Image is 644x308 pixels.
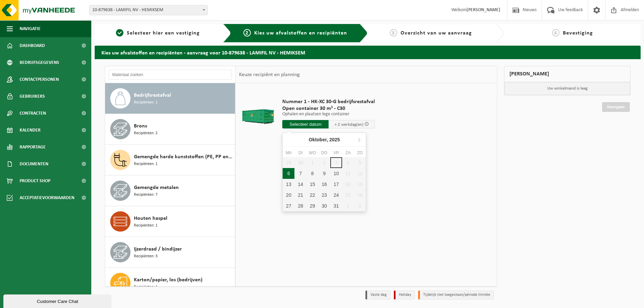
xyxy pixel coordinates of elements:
span: Overzicht van uw aanvraag [401,30,472,36]
span: Bedrijfsrestafval [134,91,171,99]
div: 31 [330,200,342,211]
div: [PERSON_NAME] [504,66,630,82]
span: Dashboard [20,37,45,54]
div: 9 [318,168,330,179]
span: 1 [116,29,123,37]
div: vr [330,149,342,156]
span: Navigatie [20,20,41,37]
div: Keuze recipiënt en planning [236,66,303,83]
span: Gemengde metalen [134,184,179,192]
input: Materiaal zoeken [109,70,232,80]
iframe: chat widget [3,293,113,308]
div: 29 [307,200,318,211]
div: 27 [283,200,294,211]
span: Contracten [20,105,46,122]
p: Ophalen en plaatsen lege container [282,112,375,117]
span: Karton/papier, los (bedrijven) [134,276,202,284]
div: 28 [294,200,306,211]
span: Rapportage [20,139,46,156]
span: 2 [243,29,251,37]
span: Open container 30 m³ - C30 [282,105,375,112]
span: Product Shop [20,172,50,189]
span: Bedrijfsgegevens [20,54,59,71]
span: Recipiënten: 1 [134,284,158,290]
div: 8 [307,168,318,179]
div: 13 [283,179,294,190]
input: Selecteer datum [282,120,329,128]
span: Kies uw afvalstoffen en recipiënten [254,30,347,36]
div: Oktober, [306,134,342,145]
span: Selecteer hier een vestiging [127,30,200,36]
span: Bevestiging [563,30,593,36]
i: 2025 [329,137,340,142]
span: 10-879638 - LAMIFIL NV - HEMIKSEM [90,5,207,15]
div: 22 [307,190,318,200]
h2: Kies uw afvalstoffen en recipiënten - aanvraag voor 10-879638 - LAMIFIL NV - HEMIKSEM [95,46,641,59]
span: + 2 werkdag(en) [335,122,363,127]
li: Tijdelijk niet toegestaan/période limitée [418,290,494,300]
div: 15 [307,179,318,190]
span: Acceptatievoorwaarden [20,189,74,206]
div: 6 [283,168,294,179]
div: 20 [283,190,294,200]
div: di [294,149,306,156]
div: za [342,149,354,156]
div: wo [307,149,318,156]
span: Brons [134,122,147,130]
div: 14 [294,179,306,190]
li: Holiday [394,290,415,300]
button: Brons Recipiënten: 2 [105,114,235,145]
div: 16 [318,179,330,190]
div: 21 [294,190,306,200]
span: 10-879638 - LAMIFIL NV - HEMIKSEM [89,5,208,15]
button: Gemengde harde kunststoffen (PE, PP en PVC), recycleerbaar (industrieel) Recipiënten: 1 [105,145,235,175]
button: Karton/papier, los (bedrijven) Recipiënten: 1 [105,268,235,299]
div: 10 [330,168,342,179]
div: 17 [330,179,342,190]
button: Ijzerdraad / bindijzer Recipiënten: 3 [105,237,235,268]
div: 7 [294,168,306,179]
span: Recipiënten: 3 [134,253,158,260]
span: 4 [552,29,559,37]
span: 3 [390,29,397,37]
a: Doorgaan [602,102,630,112]
button: Gemengde metalen Recipiënten: 7 [105,175,235,206]
span: Recipiënten: 1 [134,99,158,106]
span: Recipiënten: 2 [134,130,158,137]
span: Recipiënten: 1 [134,222,158,229]
span: Documenten [20,156,48,172]
li: Vaste dag [365,290,390,300]
span: Gemengde harde kunststoffen (PE, PP en PVC), recycleerbaar (industrieel) [134,153,233,161]
button: Houten haspel Recipiënten: 1 [105,206,235,237]
span: Ijzerdraad / bindijzer [134,245,182,253]
a: 1Selecteer hier een vestiging [98,29,218,37]
div: 23 [318,190,330,200]
span: Recipiënten: 7 [134,192,158,198]
p: Uw winkelmand is leeg [504,82,630,95]
span: Gebruikers [20,88,45,105]
button: Bedrijfsrestafval Recipiënten: 1 [105,83,235,114]
div: ma [283,149,294,156]
span: Houten haspel [134,214,167,222]
div: zo [354,149,366,156]
strong: [PERSON_NAME] [467,7,500,13]
span: Contactpersonen [20,71,59,88]
span: Recipiënten: 1 [134,161,158,167]
div: do [318,149,330,156]
div: 24 [330,190,342,200]
div: 30 [318,200,330,211]
span: Nummer 1 - HK-XC 30-G bedrijfsrestafval [282,98,375,105]
span: Kalender [20,122,41,139]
